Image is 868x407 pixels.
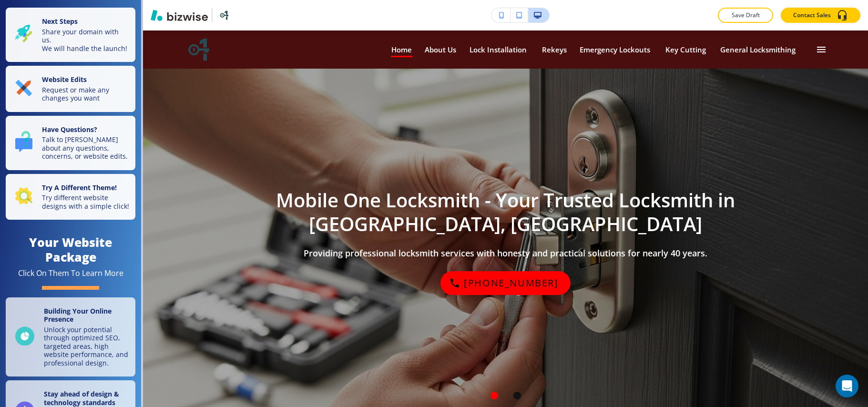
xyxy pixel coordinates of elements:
p: About Us [425,46,457,53]
div: Navigates to hero photo 2 [506,384,529,407]
button: Website EditsRequest or make any changes you want [6,66,135,112]
strong: Building Your Online Presence [44,306,112,324]
p: Talk to [PERSON_NAME] about any questions, concerns, or website edits. [42,135,130,161]
p: [PHONE_NUMBER] [464,275,558,291]
h4: Your Website Package [6,235,135,265]
div: Open Intercom Messenger [836,375,858,397]
h3: Providing professional locksmith services with honesty and practical solutions for nearly 40 years. [304,247,707,260]
a: [PHONE_NUMBER] [440,271,570,295]
button: Try A Different Theme!Try different website designs with a simple click! [6,174,135,220]
p: Save Draft [730,11,761,20]
p: Emergency Lockouts [580,46,653,53]
p: Lock Installation [470,46,530,53]
img: Bizwise Logo [151,10,208,21]
p: Rekeys [542,46,567,53]
img: Your Logo [216,8,232,23]
strong: Next Steps [42,17,78,26]
p: General Locksmithing [720,46,799,53]
div: Navigates to hero photo 1 [483,384,506,407]
div: Click On Them To Learn More [18,268,123,278]
p: Request or make any changes you want [42,86,130,102]
div: (413) 786-2108 [440,271,570,295]
strong: Website Edits [42,75,87,84]
img: Mobile One Locksmith [179,31,322,69]
button: Contact Sales [781,8,860,23]
p: Key Cutting [665,46,708,53]
p: Share your domain with us. We will handle the launch! [42,28,130,53]
strong: Stay ahead of design & technology standards [44,389,119,407]
strong: Have Questions? [42,125,97,134]
p: Home [391,46,412,53]
p: Contact Sales [793,11,831,20]
button: Have Questions?Talk to [PERSON_NAME] about any questions, concerns, or website edits. [6,116,135,170]
p: Try different website designs with a simple click! [42,193,130,210]
h1: Mobile One Locksmith - Your Trusted Locksmith in [GEOGRAPHIC_DATA], [GEOGRAPHIC_DATA] [202,188,809,235]
button: Save Draft [718,8,773,23]
button: Next StepsShare your domain with us.We will handle the launch! [6,8,135,62]
strong: Try A Different Theme! [42,183,117,192]
a: Building Your Online PresenceUnlock your potential through optimized SEO, targeted areas, high we... [6,297,135,377]
p: Unlock your potential through optimized SEO, targeted areas, high website performance, and profes... [44,326,130,367]
button: Toggle hamburger navigation menu [811,39,832,60]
